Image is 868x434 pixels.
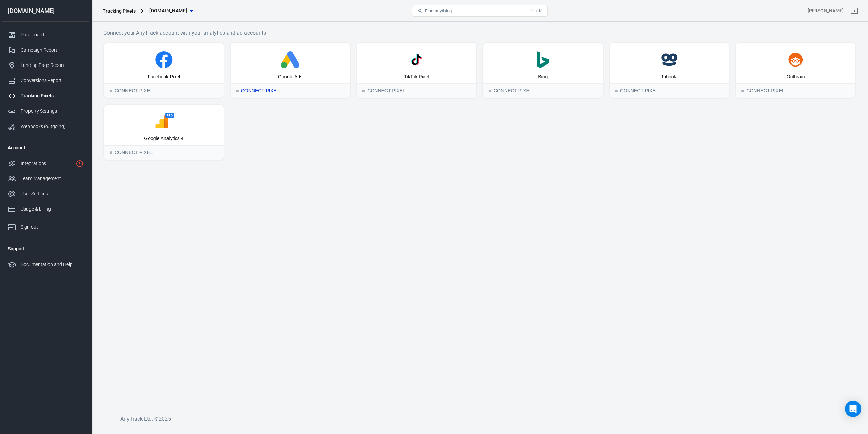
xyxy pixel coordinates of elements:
span: Find anything... [425,8,455,13]
div: Facebook Pixel [147,74,180,80]
span: Connect Pixel [236,90,239,92]
span: Connect Pixel [741,90,744,92]
button: TaboolaConnect PixelConnect Pixel [609,42,730,99]
div: [DOMAIN_NAME] [2,8,89,14]
div: Connect Pixel [231,83,350,98]
span: Connect Pixel [110,90,112,92]
div: Open Intercom Messenger [845,401,861,417]
span: Connect Pixel [489,90,491,92]
a: Usage & billing [2,202,89,217]
button: Find anything...⌘ + K [412,5,548,17]
a: Webhooks (outgoing) [2,119,89,134]
div: Tracking Pixels [103,7,136,14]
div: Sign out [21,224,84,231]
span: Connect Pixel [110,151,112,154]
a: Team Management [2,171,89,186]
div: Dashboard [21,31,84,38]
button: Google Analytics 4Connect PixelConnect Pixel [103,104,224,161]
svg: 1 networks not verified yet [76,159,84,168]
a: Property Settings [2,103,89,119]
a: Sign out [846,3,863,19]
div: Connect Pixel [610,83,729,98]
button: Facebook PixelConnect PixelConnect Pixel [103,42,224,99]
div: Outbrain [787,74,805,80]
div: Connect Pixel [104,83,224,98]
div: Usage & billing [21,206,84,213]
button: [DOMAIN_NAME] [146,4,195,17]
a: Dashboard [2,27,89,42]
h6: AnyTrack Ltd. © 2025 [120,415,629,423]
div: Documentation and Help [21,261,84,268]
div: Connect Pixel [736,83,855,98]
li: Support [2,241,89,257]
div: Webhooks (outgoing) [21,123,84,130]
div: Property Settings [21,108,84,115]
div: Google Ads [278,74,302,80]
div: Connect Pixel [357,83,476,98]
div: Connect Pixel [104,145,224,160]
a: Integrations [2,156,89,171]
a: User Settings [2,186,89,202]
button: BingConnect PixelConnect Pixel [482,42,604,99]
div: ⌘ + K [529,8,542,13]
span: Connect Pixel [615,90,618,92]
div: TikTok Pixel [404,74,429,80]
button: OutbrainConnect PixelConnect Pixel [735,42,856,99]
span: Connect Pixel [362,90,365,92]
div: Account id: I2Uq4N7g [808,7,844,14]
a: Conversions Report [2,73,89,88]
a: Tracking Pixels [2,88,89,103]
a: Landing Page Report [2,58,89,73]
div: Google Analytics 4 [144,135,183,142]
div: Taboola [661,74,677,80]
a: Sign out [2,217,89,235]
h6: Connect your AnyTrack account with your analytics and ad accounts. [103,29,856,37]
div: Integrations [21,160,73,167]
span: productreviewsweb.com [149,6,187,15]
div: Campaign Report [21,46,84,54]
li: Account [2,139,89,156]
div: Conversions Report [21,77,84,84]
button: TikTok PixelConnect PixelConnect Pixel [356,42,477,99]
div: Connect Pixel [483,83,603,98]
div: Bing [538,74,548,80]
div: Tracking Pixels [21,92,84,99]
div: User Settings [21,190,84,197]
button: Google AdsConnect PixelConnect Pixel [230,42,351,99]
div: Landing Page Report [21,62,84,69]
div: Team Management [21,175,84,182]
a: Campaign Report [2,42,89,58]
